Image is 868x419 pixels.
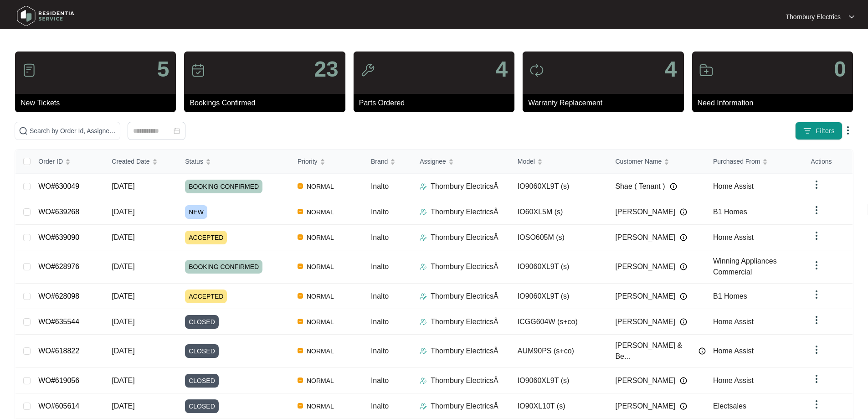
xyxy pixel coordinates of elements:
img: Info icon [680,234,687,241]
th: Customer Name [608,150,706,174]
img: Vercel Logo [298,234,303,240]
td: ICGG604W (s+co) [510,309,608,335]
p: Thornbury ElectricsÂ [431,401,498,412]
span: NORMAL [303,181,338,192]
img: dropdown arrow [811,315,822,326]
span: NEW [185,205,207,219]
p: Thornbury ElectricsÂ [431,375,498,386]
img: dropdown arrow [811,344,822,355]
span: NORMAL [303,207,338,217]
span: Inalto [371,182,389,190]
th: Model [510,150,608,174]
span: [DATE] [112,208,134,216]
img: Info icon [680,377,687,384]
span: [DATE] [112,292,134,300]
th: Order ID [31,150,104,174]
span: ACCEPTED [185,290,227,303]
p: Parts Ordered [359,98,514,109]
img: dropdown arrow [811,205,822,216]
span: NORMAL [303,316,338,327]
span: NORMAL [303,375,338,386]
span: Inalto [371,208,389,216]
img: search-icon [19,126,28,135]
img: Info icon [670,183,677,190]
span: Order ID [38,156,63,166]
p: Thornbury ElectricsÂ [431,346,498,357]
img: icon [191,63,205,78]
td: IO9060XL9T (s) [510,368,608,393]
td: IO60XL5M (s) [510,199,608,225]
span: Inalto [371,263,389,270]
span: Inalto [371,233,389,241]
th: Created Date [104,150,178,174]
td: IO9060XL9T (s) [510,250,608,284]
span: Shae ( Tenant ) [615,181,665,192]
span: Home Assist [713,377,754,384]
span: Electsales [713,402,746,410]
span: [DATE] [112,263,134,270]
img: Info icon [680,293,687,300]
p: Thornbury ElectricsÂ [431,181,498,192]
img: filter icon [803,126,812,135]
span: Priority [298,156,318,166]
img: icon [529,63,544,78]
th: Brand [364,150,412,174]
span: [PERSON_NAME] [615,232,675,243]
img: Assigner Icon [420,318,427,326]
img: dropdown arrow [811,289,822,300]
span: NORMAL [303,291,338,302]
span: [PERSON_NAME] [615,316,675,327]
img: icon [360,63,375,78]
span: [DATE] [112,233,134,241]
img: dropdown arrow [811,373,822,384]
p: 5 [157,58,169,80]
p: Thornbury ElectricsÂ [431,261,498,272]
span: NORMAL [303,232,338,243]
span: Inalto [371,347,389,355]
span: CLOSED [185,344,219,358]
a: WO#639090 [38,233,79,241]
img: dropdown arrow [842,125,853,136]
a: WO#605614 [38,402,79,410]
input: Search by Order Id, Assignee Name, Customer Name, Brand and Model [30,126,116,136]
td: AUM90PS (s+co) [510,335,608,368]
img: Assigner Icon [420,234,427,241]
p: New Tickets [21,98,176,109]
img: Assigner Icon [420,183,427,190]
span: Home Assist [713,318,754,326]
span: Home Assist [713,347,754,355]
span: NORMAL [303,401,338,412]
p: Thornbury ElectricsÂ [431,232,498,243]
span: [DATE] [112,318,134,326]
span: Customer Name [615,156,662,166]
img: Info icon [680,208,687,216]
p: Thornbury Electrics [786,12,841,21]
span: Status [185,156,203,166]
img: Vercel Logo [298,293,303,299]
a: WO#635544 [38,318,79,326]
span: [PERSON_NAME] [615,375,675,386]
p: Thornbury ElectricsÂ [431,207,498,217]
span: Home Assist [713,233,754,241]
span: Inalto [371,292,389,300]
img: Vercel Logo [298,319,303,324]
th: Priority [290,150,364,174]
span: [DATE] [112,402,134,410]
img: icon [699,63,714,78]
p: Warranty Replacement [528,98,683,109]
img: dropdown arrow [811,179,822,190]
span: Inalto [371,377,389,384]
p: Bookings Confirmed [190,98,345,109]
span: B1 Homes [713,292,747,300]
img: Assigner Icon [420,293,427,300]
img: Assigner Icon [420,208,427,216]
img: Vercel Logo [298,348,303,353]
td: IO90XL10T (s) [510,393,608,419]
span: Home Assist [713,182,754,190]
span: Filters [816,126,835,136]
img: dropdown arrow [811,260,822,271]
img: Vercel Logo [298,209,303,214]
th: Status [178,150,290,174]
img: icon [22,63,36,78]
td: IO9060XL9T (s) [510,284,608,309]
